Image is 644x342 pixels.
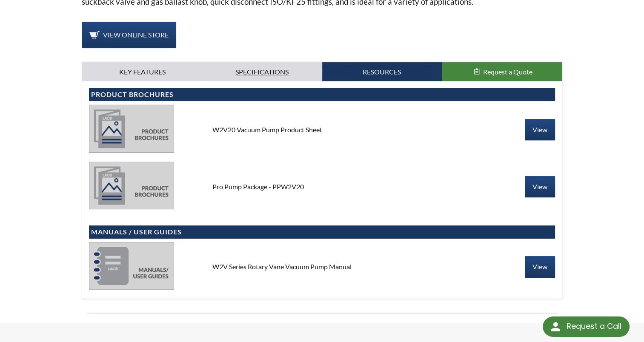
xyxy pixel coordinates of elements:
a: View Online Store [82,22,176,48]
a: View [525,256,555,277]
div: Pro Pump Package - PPW2V20 [206,182,438,191]
h4: Manuals / User Guides [91,228,553,237]
a: View [525,176,555,197]
img: manuals-58eb83dcffeb6bffe51ad23c0c0dc674bfe46cf1c3d14eaecd86c55f24363f1d.jpg [89,242,174,290]
img: round button [549,320,562,333]
span: Request a Quote [483,68,532,76]
button: Request a Quote [442,62,562,82]
a: View [525,119,555,140]
img: product_brochures-81b49242bb8394b31c113ade466a77c846893fb1009a796a1a03a1a1c57cbc37.jpg [89,162,174,209]
div: W2V Series Rotary Vane Vacuum Pump Manual [206,262,438,271]
span: View Online Store [103,31,169,39]
a: Specifications [202,62,322,82]
a: Resources [322,62,442,82]
img: product_brochures-81b49242bb8394b31c113ade466a77c846893fb1009a796a1a03a1a1c57cbc37.jpg [89,105,174,152]
a: Key Features [82,62,202,82]
div: W2V20 Vacuum Pump Product Sheet [206,125,438,134]
h4: Product Brochures [91,90,553,99]
div: Request a Call [543,316,630,337]
div: Request a Call [566,316,621,336]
